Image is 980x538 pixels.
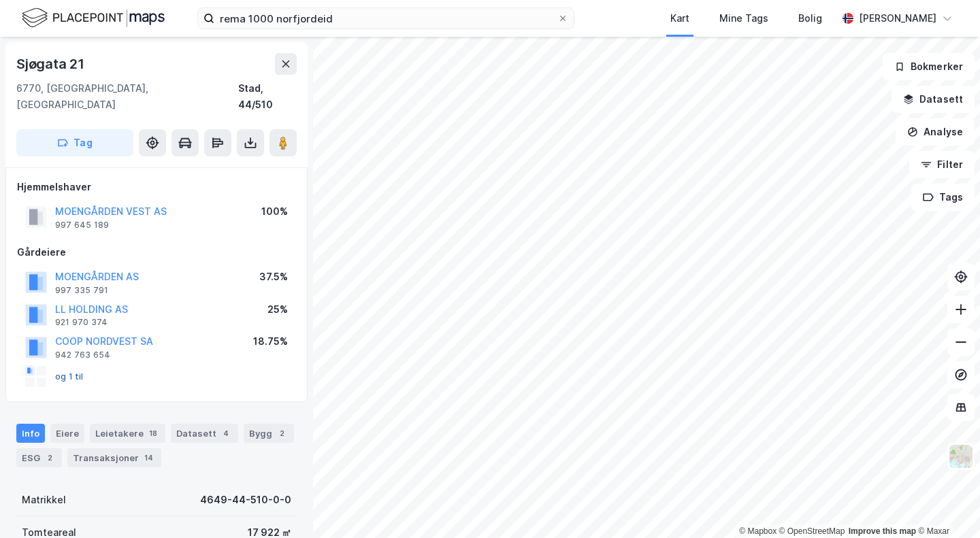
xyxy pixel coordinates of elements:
[17,179,296,195] div: Hjemmelshaver
[798,10,822,27] div: Bolig
[883,53,975,80] button: Bokmerker
[55,350,110,360] div: 942 763 654
[912,473,980,538] div: Kontrollprogram for chat
[779,526,845,536] a: OpenStreetMap
[267,301,288,318] div: 25%
[16,129,133,156] button: Tag
[244,424,294,443] div: Bygg
[17,244,296,260] div: Gårdeiere
[739,526,777,536] a: Mapbox
[911,184,975,211] button: Tags
[849,526,916,536] a: Improve this map
[43,451,56,465] div: 2
[16,424,45,443] div: Info
[16,53,87,75] div: Sjøgata 21
[16,80,238,113] div: 6770, [GEOGRAPHIC_DATA], [GEOGRAPHIC_DATA]
[912,473,980,538] iframe: Chat Widget
[859,10,936,27] div: [PERSON_NAME]
[146,426,160,440] div: 18
[670,10,689,27] div: Kart
[171,424,238,443] div: Datasett
[948,443,974,469] img: Z
[142,451,156,465] div: 14
[261,203,288,220] div: 100%
[275,426,289,440] div: 2
[22,492,66,508] div: Matrikkel
[259,269,288,285] div: 37.5%
[253,333,288,350] div: 18.75%
[16,448,62,467] div: ESG
[55,220,109,231] div: 997 645 189
[892,86,975,113] button: Datasett
[238,80,297,113] div: Stad, 44/510
[214,8,557,29] input: Søk på adresse, matrikkel, gårdeiere, leietakere eller personer
[67,448,161,467] div: Transaksjoner
[719,10,768,27] div: Mine Tags
[896,118,975,146] button: Analyse
[55,285,108,296] div: 997 335 791
[50,424,84,443] div: Eiere
[22,6,165,30] img: logo.f888ab2527a4732fd821a326f86c7f29.svg
[219,426,233,440] div: 4
[200,492,291,508] div: 4649-44-510-0-0
[909,151,975,178] button: Filter
[55,317,108,328] div: 921 970 374
[90,424,165,443] div: Leietakere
